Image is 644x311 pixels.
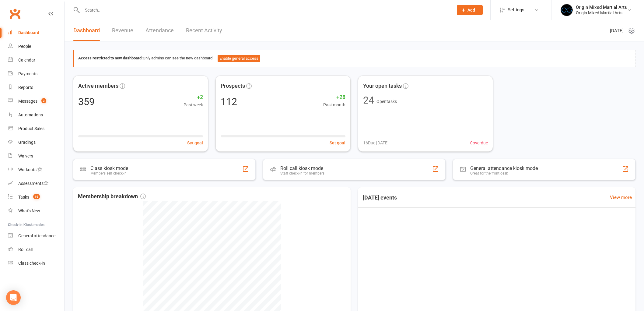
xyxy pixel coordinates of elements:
[376,99,397,104] span: Open tasks
[457,5,483,15] button: Add
[363,82,402,90] span: Your open tasks
[18,71,37,76] div: Payments
[610,194,632,201] a: View more
[467,8,475,12] span: Add
[218,55,260,62] button: Enable general access
[7,6,23,21] a: Clubworx
[18,126,44,131] div: Product Sales
[8,94,64,108] a: Messages 3
[18,140,36,145] div: Gradings
[8,53,64,67] a: Calendar
[363,95,374,105] div: 24
[561,4,573,16] img: thumb_image1665119159.png
[8,204,64,218] a: What's New
[6,290,21,305] div: Open Intercom Messenger
[90,165,128,171] div: Class kiosk mode
[508,3,524,17] span: Settings
[8,243,64,256] a: Roll call
[8,26,64,40] a: Dashboard
[18,112,43,117] div: Automations
[18,58,35,62] div: Calendar
[576,10,627,16] div: Origin Mixed Martial Arts
[187,140,203,146] button: Set goal
[576,5,627,10] div: Origin Mixed Martial Arts
[470,171,538,175] div: Great for the front desk
[145,20,174,41] a: Attendance
[78,97,95,107] div: 359
[8,256,64,270] a: Class kiosk mode
[330,140,345,146] button: Set goal
[363,140,389,146] span: 16 Due [DATE]
[33,194,40,199] span: 16
[8,81,64,94] a: Reports
[18,99,37,104] div: Messages
[18,247,33,252] div: Roll call
[8,67,64,81] a: Payments
[186,20,222,41] a: Recent Activity
[18,181,48,186] div: Assessments
[184,93,203,102] span: +2
[18,85,33,90] div: Reports
[470,165,538,171] div: General attendance kiosk mode
[358,192,402,203] h3: [DATE] events
[8,190,64,204] a: Tasks 16
[8,149,64,163] a: Waivers
[18,30,39,35] div: Dashboard
[323,101,345,108] span: Past month
[78,55,631,62] div: Only admins can see the new dashboard.
[8,229,64,243] a: General attendance kiosk mode
[221,97,237,107] div: 112
[78,82,118,90] span: Active members
[8,163,64,177] a: Workouts
[8,108,64,122] a: Automations
[18,154,33,158] div: Waivers
[41,98,46,103] span: 3
[78,56,143,60] strong: Access restricted to new dashboard:
[470,140,488,146] span: 0 overdue
[323,93,345,102] span: +28
[184,101,203,108] span: Past week
[8,40,64,53] a: People
[8,122,64,136] a: Product Sales
[18,261,45,266] div: Class check-in
[18,167,37,172] div: Workouts
[73,20,100,41] a: Dashboard
[221,82,245,90] span: Prospects
[8,136,64,149] a: Gradings
[80,6,449,14] input: Search...
[18,195,29,200] div: Tasks
[18,44,31,49] div: People
[8,177,64,190] a: Assessments
[18,233,55,238] div: General attendance
[280,165,324,171] div: Roll call kiosk mode
[78,192,146,201] span: Membership breakdown
[112,20,133,41] a: Revenue
[610,27,624,34] span: [DATE]
[280,171,324,175] div: Staff check-in for members
[18,208,40,213] div: What's New
[90,171,128,175] div: Members self check-in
